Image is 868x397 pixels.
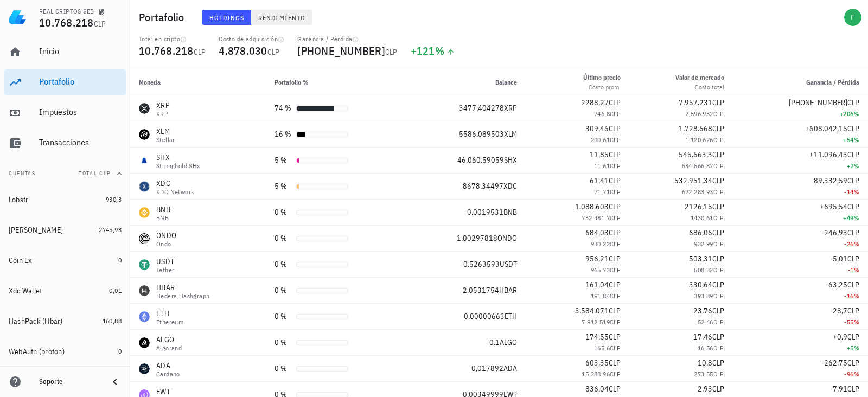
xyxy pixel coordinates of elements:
span: CLP [713,188,724,196]
a: Coin Ex 0 [4,247,126,273]
div: HBAR-icon [139,285,150,296]
span: CLP [609,254,621,264]
span: 534.566,87 [682,162,713,170]
th: Moneda [130,69,266,95]
span: CLP [610,370,621,378]
span: Rendimiento [258,14,305,22]
span: % [854,344,859,352]
span: CLP [712,176,724,185]
button: Rendimiento [251,10,312,25]
div: USDT [156,256,174,267]
span: CLP [712,254,724,264]
div: Hedera Hashgraph [156,293,209,299]
div: Algorand [156,345,182,351]
span: 161,04 [585,280,609,290]
span: CLP [610,266,621,274]
span: CLP [713,214,724,222]
div: Stronghold SHx [156,163,201,169]
span: -63,25 [826,280,847,290]
span: CLP [610,162,621,170]
span: 1.728.668 [679,124,712,133]
a: Lobstr 930,3 [4,187,126,213]
div: SHX [156,152,201,163]
button: CuentasTotal CLP [4,161,126,187]
div: 5 % [275,181,292,192]
span: 0,00000663 [464,311,505,321]
div: BNB [156,215,170,221]
div: Inicio [39,46,122,56]
span: Moneda [139,78,161,86]
div: Total en cripto [139,35,206,43]
span: CLP [712,150,724,159]
span: CLP [713,370,724,378]
span: CLP [609,332,621,342]
div: BNB [156,204,170,215]
span: CLP [94,19,106,29]
h1: Portafolio [139,9,189,26]
div: Ondo [156,241,176,247]
span: 0 [118,256,122,264]
span: 309,46 [585,124,609,133]
th: Balance: Sin ordenar. Pulse para ordenar de forma ascendente. [406,69,526,95]
span: 603,35 [585,358,609,368]
span: 2,0531754 [463,285,499,295]
div: -96 [742,369,859,380]
span: CLP [609,384,621,394]
div: HashPack (Hbar) [9,317,63,326]
div: XDC [156,178,194,189]
span: % [854,136,859,144]
span: 0,017892 [471,363,503,373]
div: 0 % [275,363,292,374]
span: CLP [847,332,859,342]
div: Ganancia / Pérdida [297,35,397,43]
span: -7,91 [830,384,847,394]
span: 622.283,93 [682,188,713,196]
span: CLP [712,332,724,342]
span: 503,31 [689,254,712,264]
div: ALGO-icon [139,337,150,348]
span: 10.768.218 [39,15,94,30]
span: 532.951,34 [674,176,712,185]
span: CLP [847,280,859,290]
span: CLP [712,280,724,290]
div: +121 [411,46,456,56]
span: 200,61 [591,136,610,144]
span: CLP [712,202,724,212]
span: CLP [610,136,621,144]
span: +11.096,43 [809,150,847,159]
div: XLM-icon [139,129,150,140]
span: % [435,43,444,58]
span: 732.481,7 [582,214,610,222]
span: CLP [713,266,724,274]
span: 0 [118,347,122,355]
span: 191,84 [591,292,610,300]
span: CLP [712,98,724,107]
a: Transacciones [4,130,126,156]
div: 0 % [275,311,292,322]
span: 11,85 [590,150,609,159]
span: +0,9 [833,332,847,342]
span: Ganancia / Pérdida [806,78,859,86]
span: Portafolio % [275,78,309,86]
div: 0 % [275,233,292,244]
span: 17,46 [693,332,712,342]
a: [PERSON_NAME] 2745,93 [4,217,126,243]
span: 174,55 [585,332,609,342]
span: ALGO [500,337,517,347]
span: CLP [712,306,724,316]
span: 930,3 [106,195,122,203]
div: +206 [742,108,859,119]
span: CLP [847,254,859,264]
div: XRP [156,111,170,117]
span: -89.332,59 [811,176,847,185]
span: Total CLP [79,170,111,177]
span: 1.088.603 [575,202,609,212]
span: % [854,162,859,170]
span: 2.596.932 [685,110,713,118]
span: +695,54 [820,202,847,212]
span: 7.957.231 [679,98,712,107]
span: 23,76 [693,306,712,316]
span: 545.663,3 [679,150,712,159]
div: +5 [742,343,859,354]
div: 0 % [275,337,292,348]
